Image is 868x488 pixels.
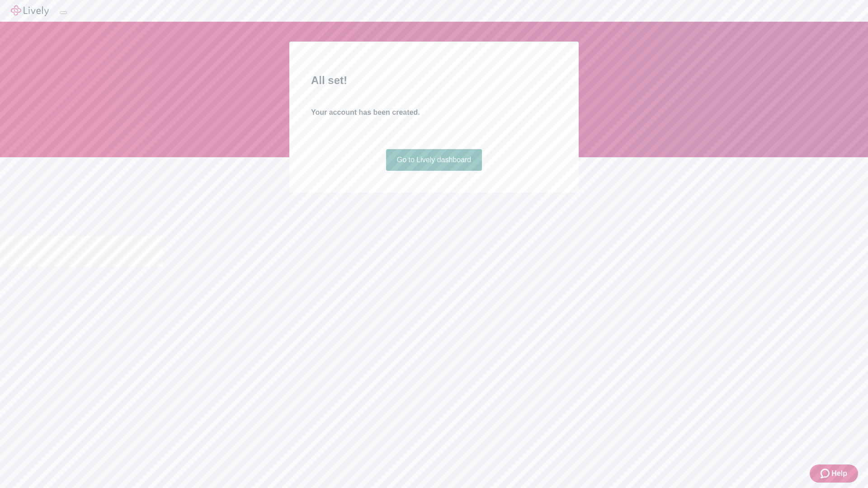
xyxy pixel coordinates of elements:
[311,72,557,89] h2: All set!
[11,5,49,16] img: Lively
[60,11,67,14] button: Log out
[311,107,557,118] h4: Your account has been created.
[821,468,831,479] svg: Zendesk support icon
[831,468,847,479] span: Help
[386,149,482,171] a: Go to Lively dashboard
[810,465,858,483] button: Zendesk support iconHelp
